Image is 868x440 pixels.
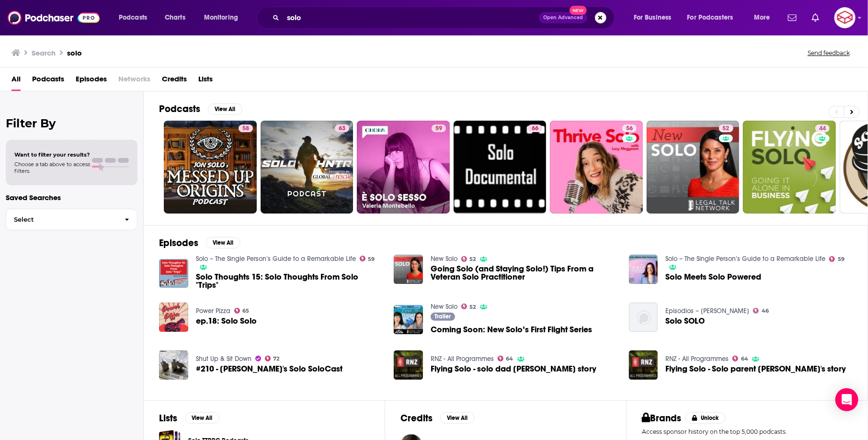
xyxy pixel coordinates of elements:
[339,124,345,134] span: 63
[687,11,733,24] span: For Podcasters
[647,121,740,214] a: 52
[14,161,90,174] span: Choose a tab above to access filters.
[431,365,596,373] span: Flying Solo - solo dad [PERSON_NAME] story
[185,412,219,424] button: View All
[626,124,633,134] span: 56
[242,124,249,134] span: 58
[570,6,587,15] span: New
[723,124,730,134] span: 52
[335,124,349,132] a: 63
[196,307,230,315] a: Power Pizza
[732,356,748,361] a: 64
[6,209,137,230] button: Select
[498,356,514,361] a: 64
[741,357,748,361] span: 64
[159,237,198,249] h2: Episodes
[622,124,637,132] a: 56
[440,412,475,424] button: View All
[159,103,200,115] h2: Podcasts
[6,193,137,202] p: Saved Searches
[8,9,100,27] img: Podchaser - Follow, Share and Rate Podcasts
[234,308,250,314] a: 65
[394,305,423,334] img: Coming Soon: New Solo’s First Flight Series
[196,365,343,373] span: #210 - [PERSON_NAME]'s Solo SoloCast
[118,71,150,91] span: Networks
[834,7,856,28] img: User Profile
[14,151,90,158] span: Want to filter your results?
[435,314,451,319] span: Trailer
[762,309,769,313] span: 46
[196,317,257,325] a: ep.18: Solo Solo
[159,412,177,424] h2: Lists
[753,308,769,314] a: 46
[198,71,213,91] a: Lists
[242,309,249,313] span: 65
[629,255,658,284] img: Solo Meets Solo Powered
[431,255,457,263] a: New Solo
[112,10,160,25] button: open menu
[368,257,375,261] span: 59
[838,257,845,261] span: 59
[454,121,547,214] a: 66
[743,121,836,214] a: 44
[431,355,494,363] a: RNZ - All Programmes
[119,11,147,24] span: Podcasts
[665,365,846,373] span: Flying Solo - Solo parent [PERSON_NAME]'s story
[206,237,240,248] button: View All
[435,124,442,134] span: 59
[805,49,853,57] button: Send feedback
[835,388,858,411] div: Open Intercom Messenger
[162,71,187,91] a: Credits
[400,412,475,424] a: CreditsView All
[196,255,356,263] a: Solo – The Single Person’s Guide to a Remarkable Life
[834,7,856,28] span: Logged in as callista
[665,273,761,281] a: Solo Meets Solo Powered
[532,124,538,134] span: 66
[196,355,251,363] a: Shut Up & Sit Down
[76,71,107,91] span: Episodes
[634,11,672,24] span: For Business
[32,71,64,91] a: Podcasts
[784,10,800,26] a: Show notifications dropdown
[208,103,242,115] button: View All
[196,273,383,289] a: Solo Thoughts 15: Solo Thoughts From Solo "Trips"
[196,365,343,373] a: #210 - Ava's Solo SoloCast
[431,326,592,334] a: Coming Soon: New Solo’s First Flight Series
[265,356,280,361] a: 72
[165,11,185,24] span: Charts
[394,350,423,380] img: Flying Solo - solo dad Warren's story
[197,10,251,25] button: open menu
[394,255,423,284] img: Going Solo (and Staying Solo!) Tips From a Veteran Solo Practitioner
[261,121,354,214] a: 63
[627,10,684,25] button: open menu
[159,259,188,288] img: Solo Thoughts 15: Solo Thoughts From Solo "Trips"
[665,307,749,315] a: Episodios – PUENTES
[266,7,624,29] div: Search podcasts, credits, & more...
[431,265,617,281] a: Going Solo (and Staying Solo!) Tips From a Veteran Solo Practitioner
[461,304,476,309] a: 52
[665,355,729,363] a: RNZ - All Programmes
[164,121,257,214] a: 58
[629,303,658,332] img: Solo SOLO
[550,121,643,214] a: 56
[159,350,188,380] img: #210 - Ava's Solo SoloCast
[629,350,658,380] img: Flying Solo - Solo parent Tamsyn's story
[11,71,21,91] a: All
[808,10,823,26] a: Show notifications dropdown
[431,365,596,373] a: Flying Solo - solo dad Warren's story
[685,412,726,424] button: Unlock
[528,124,542,132] a: 66
[834,7,856,28] button: Show profile menu
[754,11,770,24] span: More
